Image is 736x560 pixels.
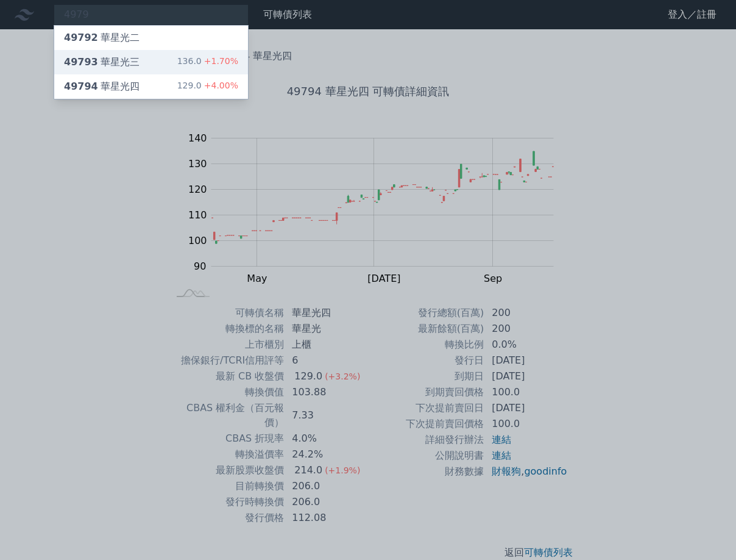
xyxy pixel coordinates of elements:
div: 華星光二 [64,31,140,45]
span: +4.00% [202,81,238,90]
a: 49793華星光三 136.0+1.70% [54,50,248,74]
div: 129.0 [177,79,238,94]
div: 136.0 [177,55,238,70]
a: 49794華星光四 129.0+4.00% [54,74,248,99]
div: 華星光三 [64,55,140,70]
span: +1.70% [202,56,238,66]
span: 49792 [64,32,98,43]
div: 華星光四 [64,79,140,94]
span: 49794 [64,81,98,92]
span: 49793 [64,56,98,68]
a: 49792華星光二 [54,26,248,50]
